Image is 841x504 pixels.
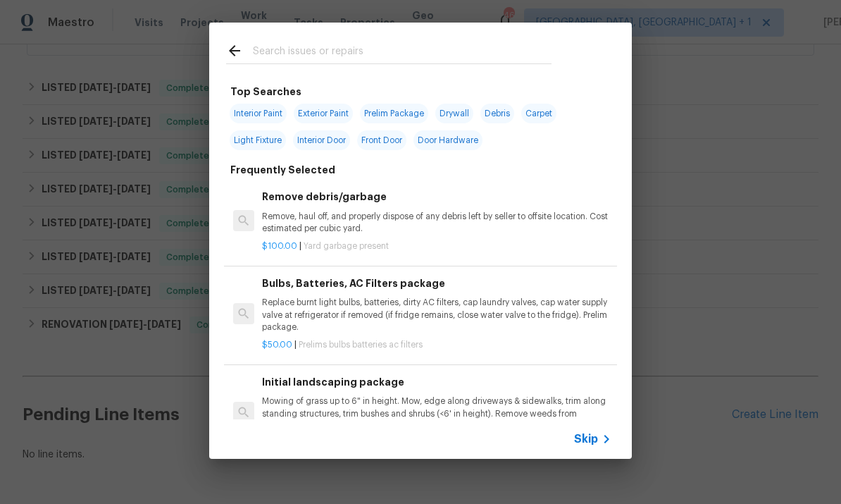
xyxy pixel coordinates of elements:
input: Search issues or repairs [253,42,552,63]
span: Door Hardware [413,130,482,150]
span: Yard garbage present [304,242,389,250]
h6: Remove debris/garbage [262,189,611,204]
p: Mowing of grass up to 6" in height. Mow, edge along driveways & sidewalks, trim along standing st... [262,395,611,431]
span: Front Door [357,130,406,150]
p: Replace burnt light bulbs, batteries, dirty AC filters, cap laundry valves, cap water supply valv... [262,297,611,333]
span: Drywall [435,104,473,123]
p: | [262,339,611,351]
h6: Bulbs, Batteries, AC Filters package [262,276,611,291]
span: $50.00 [262,340,292,349]
span: Interior Door [293,130,350,150]
span: $100.00 [262,242,297,250]
p: Remove, haul off, and properly dispose of any debris left by seller to offsite location. Cost est... [262,211,611,235]
span: Prelim Package [360,104,428,123]
span: Exterior Paint [294,104,353,123]
h6: Top Searches [230,84,301,99]
span: Carpet [521,104,556,123]
span: Debris [480,104,514,123]
h6: Frequently Selected [230,162,335,178]
span: Light Fixture [230,130,286,150]
h6: Initial landscaping package [262,374,611,390]
span: Skip [574,432,598,446]
span: Prelims bulbs batteries ac filters [299,340,423,349]
p: | [262,240,611,252]
span: Interior Paint [230,104,287,123]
